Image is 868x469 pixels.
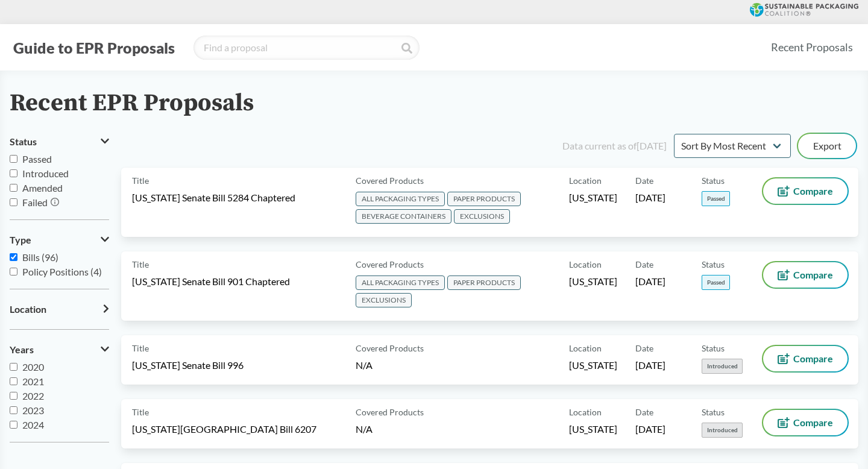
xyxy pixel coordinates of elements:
[763,410,848,435] button: Compare
[793,418,833,427] span: Compare
[793,186,833,196] span: Compare
[798,134,856,158] button: Export
[793,354,833,364] span: Compare
[763,178,848,204] button: Compare
[763,346,848,371] button: Compare
[793,270,833,280] span: Compare
[763,262,848,288] button: Compare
